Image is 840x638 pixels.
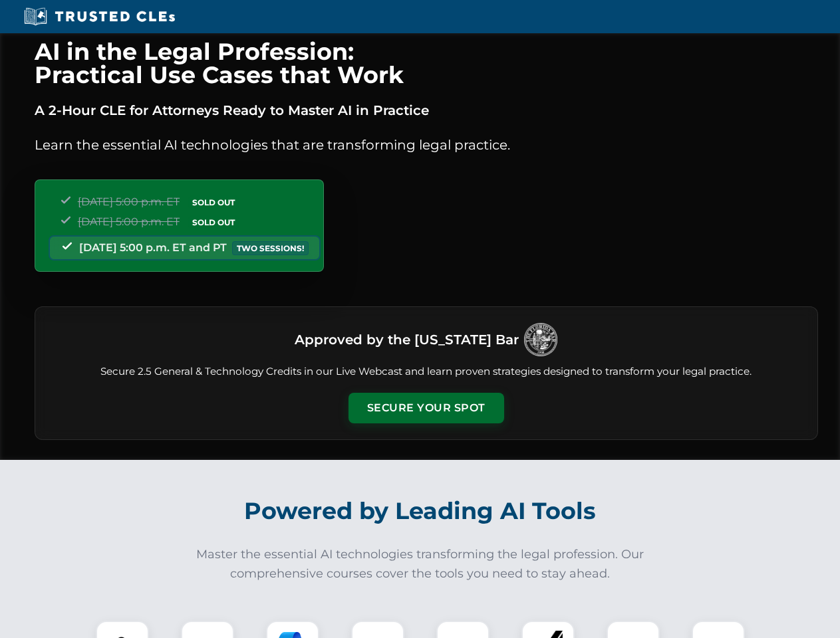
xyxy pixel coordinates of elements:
p: Secure 2.5 General & Technology Credits in our Live Webcast and learn proven strategies designed ... [51,364,801,379]
button: Secure Your Spot [349,393,504,423]
p: Learn the essential AI technologies that are transforming legal practice. [35,134,818,156]
p: Master the essential AI technologies transforming the legal profession. Our comprehensive courses... [188,545,653,584]
h2: Powered by Leading AI Tools [52,488,789,534]
span: [DATE] 5:00 p.m. ET [78,215,180,228]
span: [DATE] 5:00 p.m. ET [78,195,180,208]
p: A 2-Hour CLE for Attorneys Ready to Master AI in Practice [35,100,818,121]
h3: Approved by the [US_STATE] Bar [295,328,519,352]
img: Logo [524,323,557,356]
span: SOLD OUT [188,215,239,229]
img: Trusted CLEs [20,7,179,27]
span: SOLD OUT [188,195,239,209]
h1: AI in the Legal Profession: Practical Use Cases that Work [35,40,818,86]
